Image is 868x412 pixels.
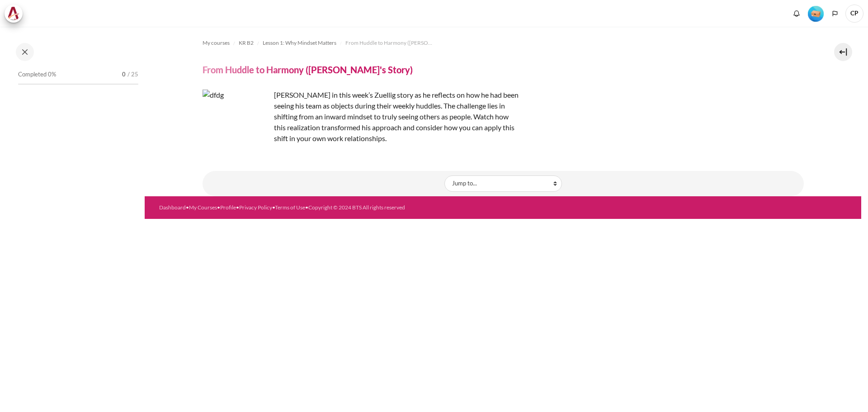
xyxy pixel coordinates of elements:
[159,204,542,212] div: • • • • •
[790,7,803,20] div: Show notification window with no new notifications
[345,38,436,48] a: From Huddle to Harmony ([PERSON_NAME]'s Story)
[220,204,236,211] a: Profile
[159,204,186,211] a: Dashboard
[239,38,254,48] a: KR B2
[308,204,405,211] a: Copyright © 2024 BTS All rights reserved
[203,39,230,47] span: My courses
[5,5,27,23] a: Architeck Architeck
[122,70,126,79] span: 0
[263,39,336,47] span: Lesson 1: Why Mindset Matters
[263,38,336,48] a: Lesson 1: Why Mindset Matters
[203,36,804,50] nav: Navigation bar
[203,38,230,48] a: My courses
[275,204,305,211] a: Terms of Use
[345,39,436,47] span: From Huddle to Harmony ([PERSON_NAME]'s Story)
[203,90,270,157] img: dfdg
[239,204,272,211] a: Privacy Policy
[808,5,824,22] div: Level #1
[845,5,863,23] a: User menu
[808,6,824,22] img: Level #1
[203,64,413,76] h4: From Huddle to Harmony ([PERSON_NAME]'s Story)
[127,70,138,79] span: / 25
[845,5,863,23] span: CP
[804,5,827,22] a: Level #1
[203,90,519,144] p: [PERSON_NAME] in this week’s Zuellig story as he reflects on how he had been seeing his team as o...
[18,70,56,79] span: Completed 0%
[145,27,861,196] section: Content
[239,39,254,47] span: KR B2
[828,7,842,20] button: Languages
[7,7,20,20] img: Architeck
[189,204,217,211] a: My Courses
